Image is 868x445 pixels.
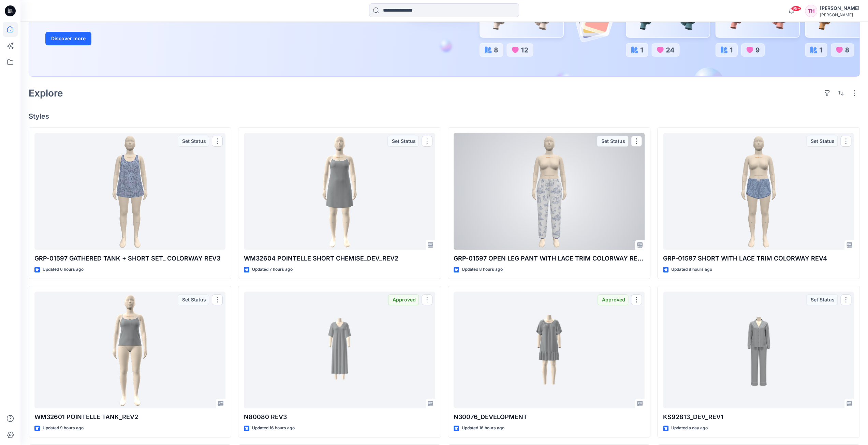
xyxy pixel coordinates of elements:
[244,133,435,250] a: WM32604 POINTELLE SHORT CHEMISE_DEV_REV2
[252,266,293,273] p: Updated 7 hours ago
[663,292,854,409] a: KS92813_DEV_REV1
[45,32,91,45] button: Discover more
[454,412,645,422] p: N30076_DEVELOPMENT
[820,4,859,12] div: [PERSON_NAME]
[454,254,645,263] p: GRP-01597 OPEN LEG PANT WITH LACE TRIM COLORWAY REV3
[663,412,854,422] p: KS92813_DEV_REV1
[805,5,817,17] div: TH
[454,292,645,409] a: N30076_DEVELOPMENT
[671,266,712,273] p: Updated 8 hours ago
[820,12,859,17] div: [PERSON_NAME]
[29,88,63,99] h2: Explore
[671,425,708,432] p: Updated a day ago
[454,133,645,250] a: GRP-01597 OPEN LEG PANT WITH LACE TRIM COLORWAY REV3
[43,266,84,273] p: Updated 6 hours ago
[29,112,860,120] h4: Styles
[43,425,84,432] p: Updated 9 hours ago
[663,254,854,263] p: GRP-01597 SHORT WITH LACE TRIM COLORWAY REV4
[34,254,225,263] p: GRP-01597 GATHERED TANK + SHORT SET_ COLORWAY REV3
[252,425,295,432] p: Updated 16 hours ago
[34,412,225,422] p: WM32601 POINTELLE TANK_REV2
[45,32,199,45] a: Discover more
[34,133,225,250] a: GRP-01597 GATHERED TANK + SHORT SET_ COLORWAY REV3
[244,254,435,263] p: WM32604 POINTELLE SHORT CHEMISE_DEV_REV2
[244,292,435,409] a: N80080 REV3
[462,425,504,432] p: Updated 16 hours ago
[34,292,225,409] a: WM32601 POINTELLE TANK_REV2
[244,412,435,422] p: N80080 REV3
[663,133,854,250] a: GRP-01597 SHORT WITH LACE TRIM COLORWAY REV4
[462,266,503,273] p: Updated 8 hours ago
[791,6,801,11] span: 99+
